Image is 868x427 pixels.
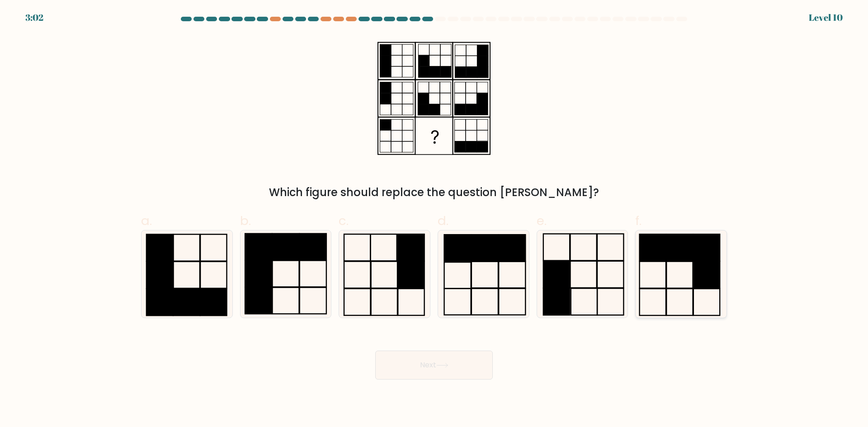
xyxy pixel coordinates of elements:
div: Which figure should replace the question [PERSON_NAME]? [146,184,722,201]
span: a. [141,212,152,230]
span: b. [240,212,251,230]
span: d. [438,212,448,230]
span: f. [635,212,642,230]
span: c. [339,212,349,230]
div: 3:02 [25,11,43,24]
span: e. [537,212,547,230]
div: Level 10 [809,11,843,24]
button: Next [375,351,493,380]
